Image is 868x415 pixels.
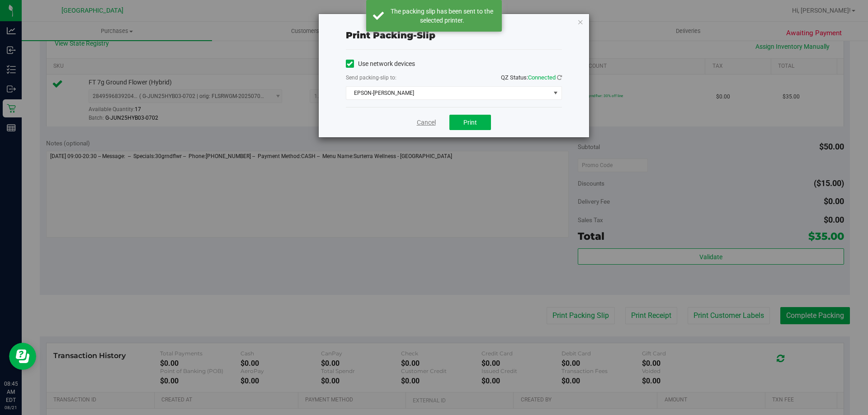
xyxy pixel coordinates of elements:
[346,74,396,82] label: Send packing-slip to:
[417,118,436,127] a: Cancel
[389,7,495,25] div: The packing slip has been sent to the selected printer.
[528,74,556,81] span: Connected
[463,119,477,126] span: Print
[346,59,415,69] label: Use network devices
[9,343,36,370] iframe: Resource center
[501,74,562,81] span: QZ Status:
[346,87,550,99] span: EPSON-[PERSON_NAME]
[346,30,435,41] span: Print packing-slip
[449,115,491,130] button: Print
[550,87,561,99] span: select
